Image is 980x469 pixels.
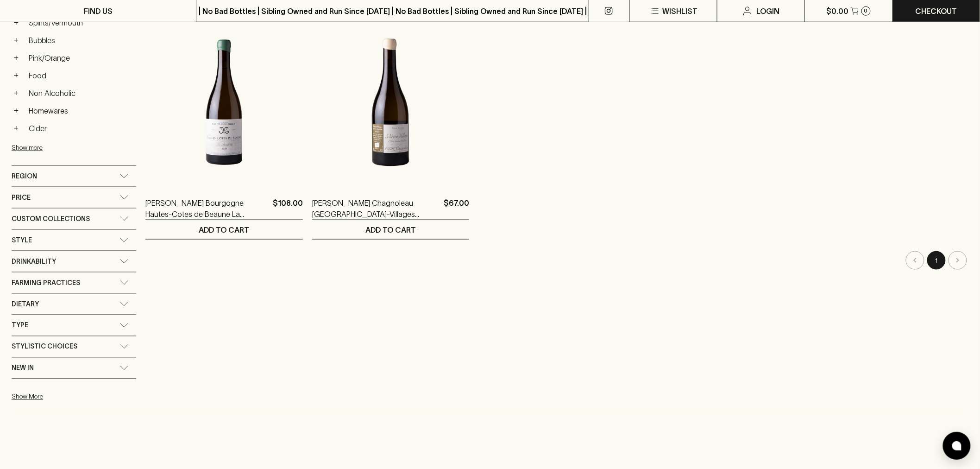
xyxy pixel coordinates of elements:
[12,256,56,267] span: Drinkability
[12,138,133,157] button: Show more
[25,15,136,31] a: Spirits/Vermouth
[12,273,136,293] div: Farming Practices
[12,192,31,203] span: Price
[12,230,136,251] div: Style
[25,103,136,119] a: Homewares
[12,298,39,310] span: Dietary
[12,336,136,357] div: Stylistic Choices
[312,21,469,184] img: Frantz Chagnoleau Mâcon-Villages Clos Saint Pancras 2023
[12,89,21,98] button: +
[12,171,37,182] span: Region
[12,277,80,289] span: Farming Practices
[199,224,250,235] p: ADD TO CART
[12,341,77,353] span: Stylistic Choices
[444,197,469,220] p: $67.00
[145,251,968,270] nav: pagination navigation
[12,387,133,406] button: Show More
[145,220,302,239] button: ADD TO CART
[12,213,90,225] span: Custom Collections
[12,251,136,272] div: Drinkability
[12,166,136,187] div: Region
[12,209,136,229] div: Custom Collections
[312,197,440,220] a: [PERSON_NAME] Chagnoleau [GEOGRAPHIC_DATA]-Villages [GEOGRAPHIC_DATA] [GEOGRAPHIC_DATA] 2023
[12,71,21,80] button: +
[12,124,21,133] button: +
[12,36,21,45] button: +
[827,6,849,17] p: $0.00
[662,6,697,17] p: Wishlist
[12,234,32,246] span: Style
[927,251,946,270] button: page 1
[145,21,302,184] img: Joannes Violot-Guillemard Bourgogne Hautes-Cotes de Beaune La Foulotte Blanc 2020
[12,294,136,315] div: Dietary
[12,362,34,374] span: New In
[25,68,136,83] a: Food
[12,53,21,63] button: +
[864,8,868,13] p: 0
[25,50,136,66] a: Pink/Orange
[84,6,113,17] p: FIND US
[757,6,780,17] p: Login
[12,18,21,27] button: +
[952,441,961,450] img: bubble-icon
[365,224,416,235] p: ADD TO CART
[312,220,469,239] button: ADD TO CART
[12,315,136,336] div: Type
[12,320,28,331] span: Type
[25,32,136,48] a: Bubbles
[12,106,21,115] button: +
[25,85,136,101] a: Non Alcoholic
[916,6,957,17] p: Checkout
[145,197,269,220] a: [PERSON_NAME] Bourgogne Hautes-Cotes de Beaune La Foulotte Blanc 2020
[273,197,303,220] p: $108.00
[12,358,136,379] div: New In
[25,120,136,136] a: Cider
[12,187,136,208] div: Price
